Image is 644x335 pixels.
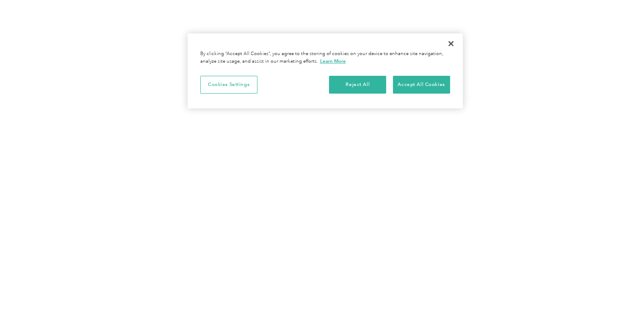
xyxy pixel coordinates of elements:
a: More information about your privacy, opens in a new tab [320,58,346,64]
div: Cookie banner [188,33,463,108]
div: By clicking “Accept All Cookies”, you agree to the storing of cookies on your device to enhance s... [200,50,450,65]
button: Close [442,34,460,53]
button: Accept All Cookies [393,76,450,94]
button: Reject All [329,76,386,94]
button: Cookies Settings [200,76,257,94]
div: Privacy [188,33,463,108]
